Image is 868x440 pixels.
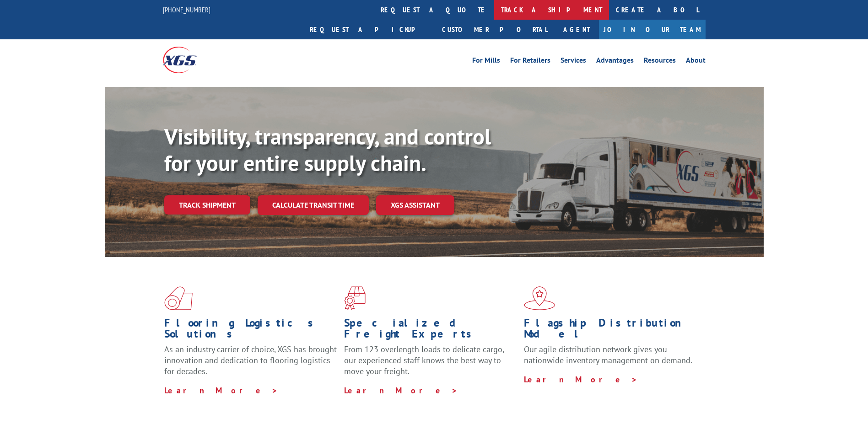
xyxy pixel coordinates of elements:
a: Services [561,57,586,67]
img: xgs-icon-total-supply-chain-intelligence-red [164,286,193,310]
a: Customer Portal [435,20,554,39]
h1: Flagship Distribution Model [524,317,697,344]
a: About [686,57,706,67]
a: XGS ASSISTANT [376,195,454,215]
img: xgs-icon-flagship-distribution-model-red [524,286,555,310]
a: Learn More > [524,374,638,385]
a: [PHONE_NUMBER] [163,5,210,14]
a: Resources [644,57,676,67]
a: Join Our Team [599,20,706,39]
h1: Specialized Freight Experts [344,317,517,344]
a: Request a pickup [303,20,435,39]
h1: Flooring Logistics Solutions [164,317,337,344]
span: As an industry carrier of choice, XGS has brought innovation and dedication to flooring logistics... [164,344,337,376]
a: For Retailers [510,57,550,67]
span: Our agile distribution network gives you nationwide inventory management on demand. [524,344,692,365]
a: Track shipment [164,195,250,215]
a: Learn More > [344,385,458,396]
b: Visibility, transparency, and control for your entire supply chain. [164,122,491,177]
a: For Mills [472,57,500,67]
a: Advantages [596,57,634,67]
a: Calculate transit time [258,195,369,215]
a: Learn More > [164,385,278,396]
img: xgs-icon-focused-on-flooring-red [344,286,366,310]
p: From 123 overlength loads to delicate cargo, our experienced staff knows the best way to move you... [344,344,517,385]
a: Agent [554,20,599,39]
